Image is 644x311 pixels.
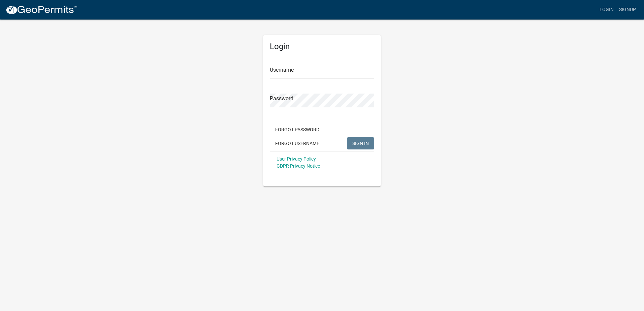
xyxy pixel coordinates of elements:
a: Login [597,3,616,16]
h5: Login [270,42,374,51]
a: Signup [616,3,639,16]
button: Forgot Username [270,137,325,149]
button: SIGN IN [347,137,374,149]
button: Forgot Password [270,124,325,136]
a: User Privacy Policy [277,156,316,162]
a: GDPR Privacy Notice [277,163,320,169]
span: SIGN IN [352,140,369,146]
